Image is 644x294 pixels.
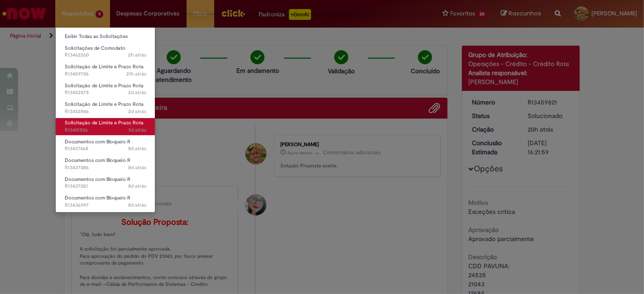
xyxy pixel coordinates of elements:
[65,183,146,190] span: R13437021
[65,82,144,89] span: Solicitação de Limite e Prazo Rota
[65,101,144,108] span: Solicitação de Limite e Prazo Rota
[65,45,125,52] span: Solicitações de Comodato
[65,157,130,164] span: Documentos com Bloqueio R
[128,52,146,58] time: 29/08/2025 12:50:14
[128,183,146,190] span: 8d atrás
[65,89,146,96] span: R13452878
[128,164,146,171] span: 8d atrás
[128,127,146,133] time: 27/08/2025 10:39:48
[128,145,146,152] span: 8d atrás
[56,175,155,191] a: Aberto R13437021 : Documentos com Bloqueio R
[128,108,146,115] time: 27/08/2025 14:38:44
[128,127,146,133] span: 3d atrás
[128,202,146,209] span: 8d atrás
[56,43,155,60] a: Aberto R13462260 : Solicitações de Comodato
[56,193,155,210] a: Aberto R13436997 : Documentos com Bloqueio R
[56,137,155,154] a: Aberto R13437468 : Documentos com Bloqueio R
[128,52,146,58] span: 2h atrás
[128,202,146,209] time: 21/08/2025 15:26:22
[65,145,146,152] span: R13437468
[55,27,155,213] ul: Requisições
[65,71,146,78] span: R13459706
[128,145,146,152] time: 21/08/2025 16:38:08
[56,100,155,116] a: Aberto R13452846 : Solicitação de Limite e Prazo Rota
[65,119,144,126] span: Solicitação de Limite e Prazo Rota
[56,156,155,172] a: Aberto R13437086 : Documentos com Bloqueio R
[65,164,146,171] span: R13437086
[56,81,155,98] a: Aberto R13452878 : Solicitação de Limite e Prazo Rota
[65,202,146,209] span: R13436997
[65,63,144,70] span: Solicitação de Limite e Prazo Rota
[128,89,146,96] span: 2d atrás
[126,71,146,77] span: 21h atrás
[128,183,146,190] time: 21/08/2025 15:29:21
[56,32,155,42] a: Exibir Todas as Solicitações
[65,52,146,59] span: R13462260
[126,71,146,77] time: 28/08/2025 17:50:08
[65,194,130,201] span: Documentos com Bloqueio R
[65,176,130,183] span: Documentos com Bloqueio R
[128,89,146,96] time: 27/08/2025 14:43:38
[65,127,146,134] span: R13451556
[128,108,146,115] span: 2d atrás
[65,108,146,115] span: R13452846
[56,118,155,135] a: Aberto R13451556 : Solicitação de Limite e Prazo Rota
[56,62,155,79] a: Aberto R13459706 : Solicitação de Limite e Prazo Rota
[65,138,130,145] span: Documentos com Bloqueio R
